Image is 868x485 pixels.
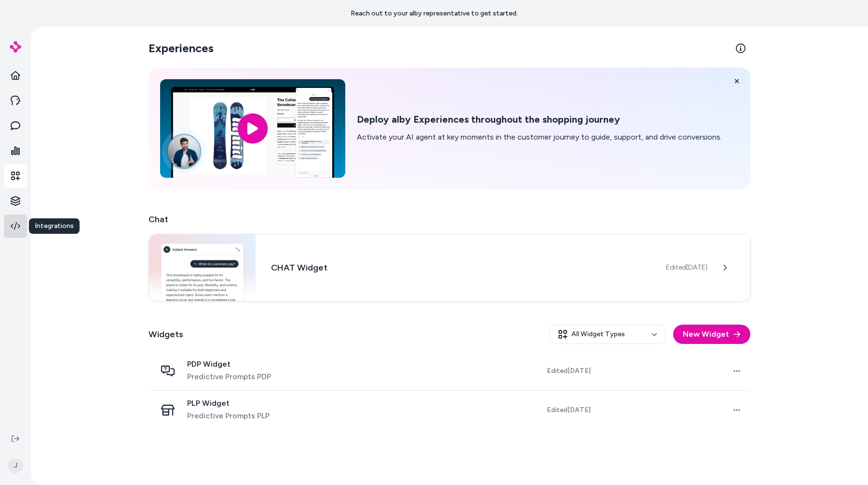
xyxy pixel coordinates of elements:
span: Edited [DATE] [547,366,591,376]
span: J [8,458,23,473]
div: Integrations [29,218,80,234]
h3: CHAT Widget [271,261,651,274]
p: Activate your AI agent at key moments in the customer journey to guide, support, and drive conver... [357,131,722,143]
span: Predictive Prompts PLP [187,410,270,422]
a: Chat widgetCHAT WidgetEdited[DATE] [149,234,750,301]
button: J [6,450,25,481]
p: Reach out to your alby representative to get started. [351,9,518,18]
button: New Widget [673,325,750,344]
h2: Experiences [149,41,214,56]
span: PLP Widget [187,399,270,408]
img: Chat widget [149,234,256,301]
h2: Chat [149,213,750,226]
h2: Widgets [149,328,183,341]
span: PDP Widget [187,359,271,369]
h2: Deploy alby Experiences throughout the shopping journey [357,114,722,126]
button: All Widget Types [550,325,665,344]
span: Edited [DATE] [547,405,591,415]
span: Edited [DATE] [666,263,707,272]
span: Predictive Prompts PDP [187,371,271,383]
img: alby Logo [10,41,21,53]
